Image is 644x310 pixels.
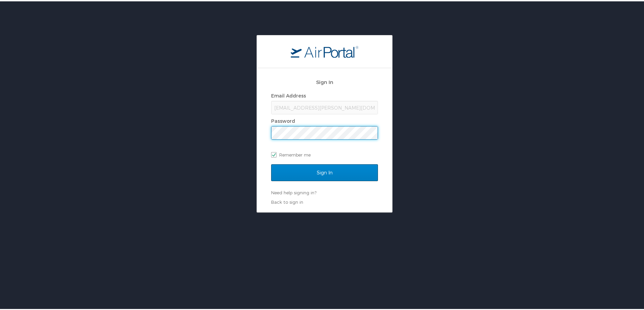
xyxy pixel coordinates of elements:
a: Back to sign in [271,198,303,203]
input: Sign In [271,163,378,180]
label: Remember me [271,148,378,159]
label: Email Address [271,91,306,97]
h2: Sign In [271,77,378,85]
label: Password [271,117,295,122]
a: Need help signing in? [271,189,316,194]
img: logo [291,44,358,56]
